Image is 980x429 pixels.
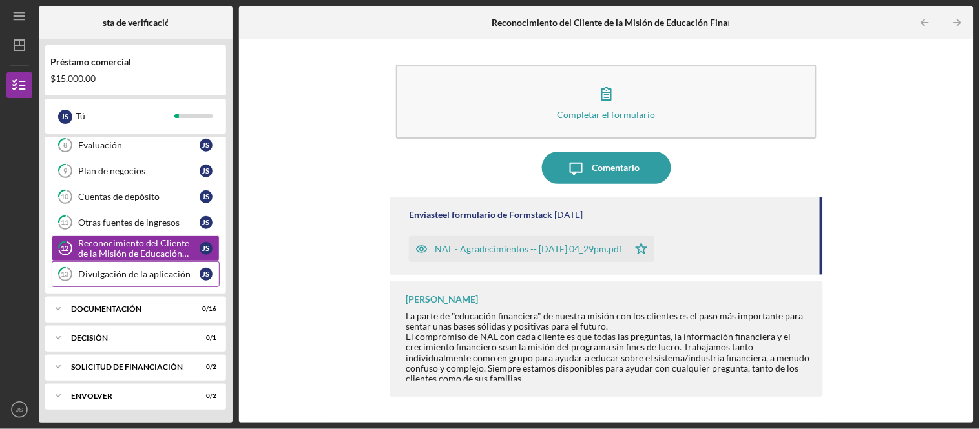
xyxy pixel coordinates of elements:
font: Envolver [71,391,112,401]
font: Divulgación de la aplicación [78,268,191,279]
font: Lista de verificación [96,17,176,28]
font: / [206,304,209,312]
font: [PERSON_NAME] [406,294,478,304]
font: Tú [76,110,85,121]
font: S [206,244,210,252]
font: / [210,334,213,341]
a: 8EvaluaciónJS [52,132,220,158]
font: / [210,392,213,399]
font: [DATE] [554,209,583,220]
tspan: 11 [61,219,69,227]
font: El compromiso de NAL con cada cliente es que todas las preguntas, la información financiera y el ... [406,331,809,383]
font: 0 [206,392,210,399]
button: Completar el formulario [396,65,816,139]
time: 30/09/2025 20:29 [554,210,583,220]
font: S [206,192,210,201]
button: NAL - Agradecimientos -- [DATE] 04_29pm.pdf [409,236,654,262]
font: S [206,166,210,175]
font: Otras fuentes de ingresos [78,217,180,228]
tspan: 13 [61,270,69,279]
font: Plan de negocios [78,165,145,176]
text: JS [16,406,23,414]
font: S [206,141,210,149]
button: JS [6,397,32,423]
font: S [206,218,210,226]
font: Reconocimiento del Cliente de la Misión de Educación Financiera [492,17,753,28]
font: Completar el formulario [558,109,656,120]
font: J [203,270,206,278]
font: 2 [213,363,216,370]
font: $15,000.00 [50,73,96,84]
font: 0 [206,334,210,341]
font: La parte de "educación financiera" de nuestra misión con los clientes es el paso más importante p... [406,310,803,332]
font: S [65,112,69,121]
font: Préstamo comercial [50,56,131,67]
font: 2 [213,392,216,399]
a: 12Reconocimiento del Cliente de la Misión de Educación FinancieraJS [52,235,220,261]
font: J [62,112,65,121]
font: 16 [209,304,216,312]
font: / [210,363,213,370]
font: J [203,141,206,149]
tspan: 8 [63,141,67,150]
font: Reconocimiento del Cliente de la Misión de Educación Financiera [78,237,189,269]
font: J [203,218,206,226]
font: 0 [202,304,206,312]
font: 0 [206,363,210,370]
font: 1 [213,334,216,341]
a: 10Cuentas de depósitoJS [52,184,220,210]
font: Comentario [592,162,640,173]
font: el formulario de Formstack [443,209,552,220]
font: S [206,270,210,278]
a: 11Otras fuentes de ingresosJS [52,210,220,235]
tspan: 9 [63,167,68,175]
font: Solicitud de financiación [71,362,183,372]
font: J [203,192,206,201]
a: 9Plan de negociosJS [52,158,220,184]
button: Comentario [542,152,671,184]
font: Decisión [71,333,108,343]
a: 13Divulgación de la aplicaciónJS [52,261,220,287]
tspan: 10 [61,193,70,201]
font: Evaluación [78,139,122,150]
font: J [203,244,206,252]
font: Enviaste [409,209,443,220]
font: J [203,166,206,175]
tspan: 12 [61,244,69,253]
font: Documentación [71,304,141,314]
font: Cuentas de depósito [78,191,160,202]
font: NAL - Agradecimientos -- [DATE] 04_29pm.pdf [435,243,622,254]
